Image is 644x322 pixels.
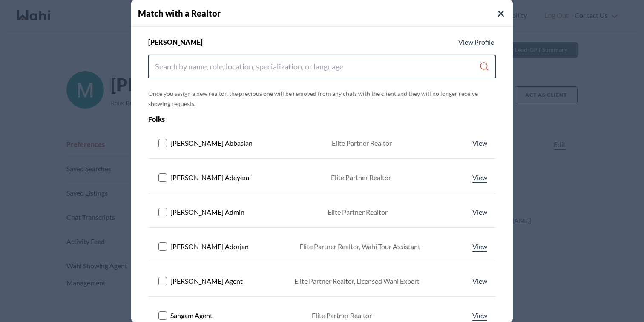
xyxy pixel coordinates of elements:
div: Elite Partner Realtor, Licensed Wahi Expert [294,276,420,286]
a: View profile [471,241,489,252]
span: Sangam Agent [170,310,213,321]
a: View profile [471,138,489,148]
h4: Match with a Realtor [138,7,513,20]
div: Elite Partner Realtor [328,207,388,217]
span: [PERSON_NAME] Adeyemi [170,172,251,183]
div: Elite Partner Realtor, Wahi Tour Assistant [299,241,420,252]
span: [PERSON_NAME] Adorjan [170,241,249,252]
button: Close Modal [496,9,506,19]
div: Elite Partner Realtor [312,310,372,321]
a: View profile [471,172,489,183]
input: Search input [155,59,479,74]
div: Elite Partner Realtor [331,172,391,183]
a: View profile [471,276,489,286]
p: Once you assign a new realtor, the previous one will be removed from any chats with the client an... [148,89,496,109]
div: Elite Partner Realtor [332,138,392,148]
span: [PERSON_NAME] Agent [170,276,243,286]
span: [PERSON_NAME] [148,37,203,47]
span: [PERSON_NAME] Abbasian [170,138,253,148]
div: Folks [148,114,426,124]
a: View profile [471,310,489,321]
a: View profile [471,207,489,217]
span: [PERSON_NAME] Admin [170,207,244,217]
a: View profile [457,37,496,47]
